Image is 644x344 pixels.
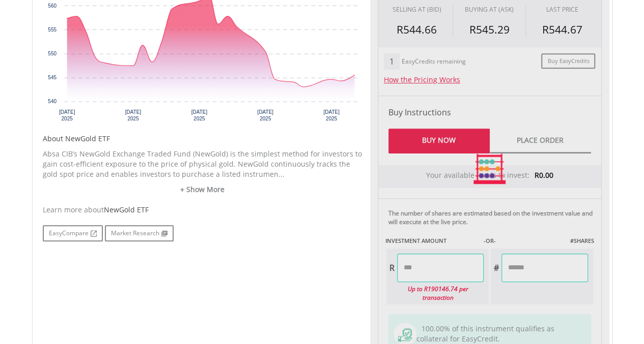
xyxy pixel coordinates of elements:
[105,225,174,241] a: Market Research
[125,109,141,121] text: [DATE] 2025
[257,109,273,121] text: [DATE] 2025
[43,134,362,144] h5: About NewGold ETF
[59,109,75,121] text: [DATE] 2025
[48,27,57,33] text: 555
[323,109,340,121] text: [DATE] 2025
[191,109,207,121] text: [DATE] 2025
[43,149,362,179] p: Absa CIB’s NewGold Exchange Traded Fund (NewGold) is the simplest method for investors to gain co...
[104,205,149,214] span: NewGold ETF
[48,51,57,56] text: 550
[43,205,362,215] div: Learn more about
[48,75,57,80] text: 545
[48,3,57,9] text: 560
[43,225,103,241] a: EasyCompare
[48,99,57,104] text: 540
[43,184,362,195] a: + Show More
